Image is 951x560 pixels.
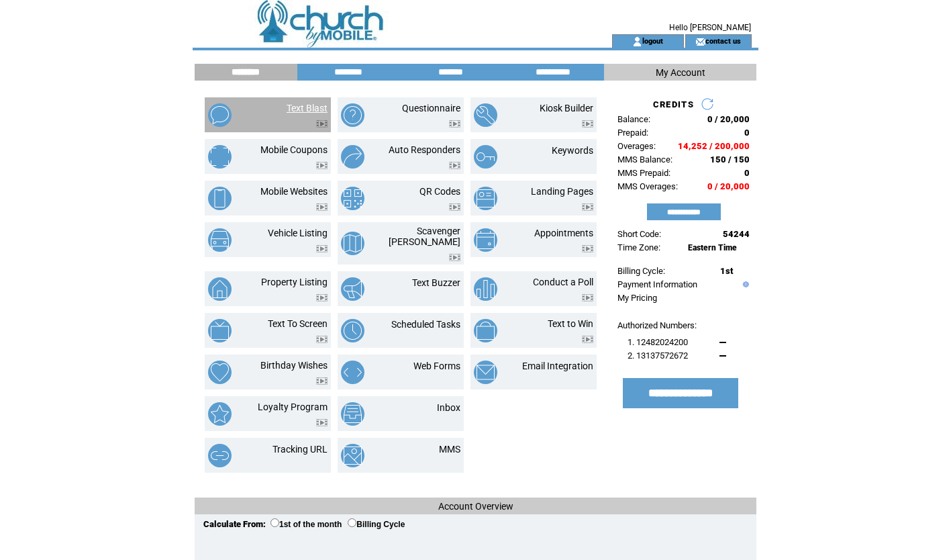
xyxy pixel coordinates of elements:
img: video.png [316,336,328,343]
span: CREDITS [653,99,694,109]
img: video.png [449,120,460,128]
img: mobile-coupons.png [208,145,232,169]
a: Loyalty Program [258,402,328,412]
span: 150 / 150 [710,154,750,165]
label: 1st of the month [270,520,342,529]
span: MMS Balance: [617,154,672,165]
a: Auto Responders [389,144,460,155]
a: Vehicle Listing [268,228,328,238]
a: Scheduled Tasks [391,319,460,330]
a: Appointments [534,228,593,238]
img: video.png [449,203,460,211]
img: email-integration.png [474,361,497,384]
a: Property Listing [261,277,328,287]
a: Text Buzzer [412,277,460,288]
img: text-to-win.png [474,319,497,342]
label: Billing Cycle [348,520,405,529]
span: Balance: [617,114,650,124]
a: Landing Pages [531,186,593,197]
a: MMS [439,444,460,455]
span: Prepaid: [617,128,648,138]
a: Inbox [437,402,460,413]
img: kiosk-builder.png [474,103,497,127]
span: 1. 12482024200 [628,337,688,347]
img: video.png [582,245,593,252]
span: Hello [PERSON_NAME] [669,23,751,32]
img: landing-pages.png [474,187,497,210]
a: Birthday Wishes [260,360,328,371]
span: Billing Cycle: [617,266,665,276]
img: mobile-websites.png [208,187,232,210]
img: video.png [582,294,593,301]
img: video.png [582,120,593,128]
img: video.png [582,203,593,211]
span: 0 / 20,000 [707,114,750,124]
a: Keywords [552,145,593,156]
img: property-listing.png [208,277,232,301]
img: loyalty-program.png [208,402,232,426]
span: 0 [744,128,750,138]
input: Billing Cycle [348,518,356,527]
img: video.png [316,377,328,385]
a: Text To Screen [268,318,328,329]
a: logout [642,36,663,45]
img: qr-codes.png [341,187,364,210]
img: video.png [582,336,593,343]
a: Email Integration [522,361,593,371]
span: Time Zone: [617,242,660,252]
a: Mobile Coupons [260,144,328,155]
img: video.png [316,294,328,301]
img: appointments.png [474,228,497,252]
a: Tracking URL [272,444,328,455]
a: Text Blast [287,103,328,113]
span: Overages: [617,141,656,151]
img: video.png [316,245,328,252]
img: inbox.png [341,402,364,426]
span: MMS Prepaid: [617,168,670,178]
img: keywords.png [474,145,497,169]
a: My Pricing [617,293,657,303]
a: Kiosk Builder [540,103,593,113]
span: 2. 13137572672 [628,351,688,361]
a: Questionnaire [402,103,460,113]
span: 0 [744,168,750,178]
a: QR Codes [419,186,460,197]
img: video.png [449,162,460,169]
img: scavenger-hunt.png [341,232,364,255]
a: Text to Win [548,318,593,329]
a: Web Forms [413,361,460,371]
img: video.png [316,120,328,128]
img: scheduled-tasks.png [341,319,364,342]
img: help.gif [740,281,749,287]
span: 0 / 20,000 [707,181,750,191]
a: Mobile Websites [260,186,328,197]
img: auto-responders.png [341,145,364,169]
span: MMS Overages: [617,181,678,191]
span: My Account [656,67,705,78]
img: video.png [316,419,328,426]
img: text-to-screen.png [208,319,232,342]
img: tracking-url.png [208,444,232,467]
img: account_icon.gif [632,36,642,47]
a: Payment Information [617,279,697,289]
span: Eastern Time [688,243,737,252]
img: web-forms.png [341,361,364,384]
span: 1st [720,266,733,276]
img: mms.png [341,444,364,467]
img: video.png [316,162,328,169]
a: contact us [705,36,741,45]
img: questionnaire.png [341,103,364,127]
span: Calculate From: [203,519,266,529]
span: Authorized Numbers: [617,320,697,330]
img: video.png [449,254,460,261]
img: conduct-a-poll.png [474,277,497,301]
span: 14,252 / 200,000 [678,141,750,151]
img: vehicle-listing.png [208,228,232,252]
a: Conduct a Poll [533,277,593,287]
span: Account Overview [438,501,513,512]
img: text-buzzer.png [341,277,364,301]
input: 1st of the month [270,518,279,527]
img: video.png [316,203,328,211]
img: birthday-wishes.png [208,361,232,384]
span: 54244 [723,229,750,239]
